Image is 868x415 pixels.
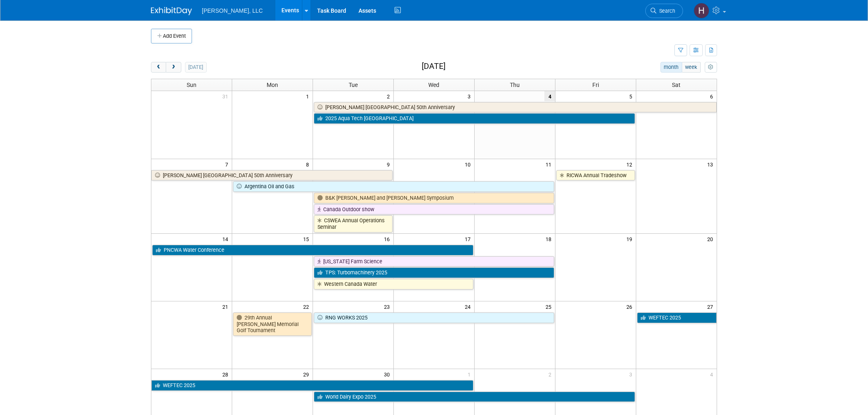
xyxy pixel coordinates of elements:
[222,91,232,101] span: 31
[314,193,554,203] a: B&K [PERSON_NAME] and [PERSON_NAME] Symposium
[383,234,393,244] span: 16
[422,62,445,71] h2: [DATE]
[626,234,636,244] span: 19
[544,91,555,101] span: 4
[592,82,599,88] span: Fri
[314,267,554,278] a: TPS: Turbomachinery 2025
[314,256,554,267] a: [US_STATE] Farm Science
[151,7,192,15] img: ExhibitDay
[222,369,232,379] span: 28
[556,170,635,181] a: RICWA Annual Tradeshow
[302,369,313,379] span: 29
[467,91,474,101] span: 3
[151,29,192,43] button: Add Event
[314,312,554,323] a: RNG WORKS 2025
[202,7,263,14] span: [PERSON_NAME], LLC
[626,301,636,312] span: 26
[637,312,717,323] a: WEFTEC 2025
[682,62,701,73] button: week
[222,301,232,312] span: 21
[386,91,393,101] span: 2
[151,380,473,391] a: WEFTEC 2025
[383,301,393,312] span: 23
[709,91,717,101] span: 6
[314,279,473,290] a: Western Canada Water
[185,62,207,73] button: [DATE]
[302,234,313,244] span: 15
[151,170,393,181] a: [PERSON_NAME] [GEOGRAPHIC_DATA] 50th Anniversary
[706,301,717,312] span: 27
[464,159,474,169] span: 10
[302,301,313,312] span: 22
[305,91,313,101] span: 1
[305,159,313,169] span: 8
[224,159,232,169] span: 7
[626,159,636,169] span: 12
[314,204,554,215] a: Canada Outdoor show
[383,369,393,379] span: 30
[545,234,555,244] span: 18
[628,369,636,379] span: 3
[510,82,520,88] span: Thu
[151,62,166,73] button: prev
[705,62,717,73] button: myCustomButton
[222,234,232,244] span: 14
[386,159,393,169] span: 9
[706,234,717,244] span: 20
[314,392,635,402] a: World Dairy Expo 2025
[233,312,312,336] a: 29th Annual [PERSON_NAME] Memorial Golf Tournament
[656,8,675,14] span: Search
[233,181,554,192] a: Argentina Oil and Gas
[314,215,393,232] a: CSWEA Annual Operations Seminar
[314,102,717,113] a: [PERSON_NAME] [GEOGRAPHIC_DATA] 50th Anniversary
[314,113,635,124] a: 2025 Aqua Tech [GEOGRAPHIC_DATA]
[464,301,474,312] span: 24
[545,301,555,312] span: 25
[660,62,682,73] button: month
[166,62,181,73] button: next
[694,3,709,18] img: Hannah Mulholland
[187,82,196,88] span: Sun
[349,82,358,88] span: Tue
[428,82,439,88] span: Wed
[267,82,278,88] span: Mon
[467,369,474,379] span: 1
[645,4,683,18] a: Search
[545,159,555,169] span: 11
[708,65,713,70] i: Personalize Calendar
[548,369,555,379] span: 2
[706,159,717,169] span: 13
[464,234,474,244] span: 17
[672,82,681,88] span: Sat
[628,91,636,101] span: 5
[152,245,473,255] a: PNCWA Water Conference
[709,369,717,379] span: 4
